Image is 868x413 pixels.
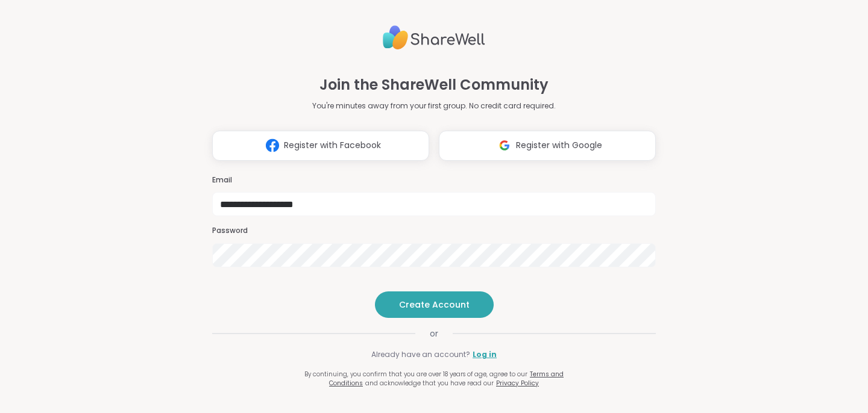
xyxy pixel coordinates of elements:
button: Register with Google [439,131,656,161]
h3: Email [212,175,656,185]
a: Terms and Conditions [329,370,564,388]
h1: Join the ShareWell Community [319,74,549,96]
span: or [415,328,453,340]
a: Privacy Policy [496,379,539,388]
img: ShareWell Logo [383,20,485,55]
p: You're minutes away from your first group. No credit card required. [312,101,556,111]
button: Register with Facebook [212,131,429,161]
span: Create Account [399,299,470,311]
span: Register with Facebook [284,139,381,152]
span: and acknowledge that you have read our [365,379,494,388]
span: By continuing, you confirm that you are over 18 years of age, agree to our [304,370,527,379]
a: Log in [473,349,497,360]
button: Create Account [375,291,494,318]
img: ShareWell Logomark [261,134,284,157]
img: ShareWell Logomark [493,134,516,157]
span: Register with Google [516,139,602,152]
h3: Password [212,226,656,236]
span: Already have an account? [371,349,470,360]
